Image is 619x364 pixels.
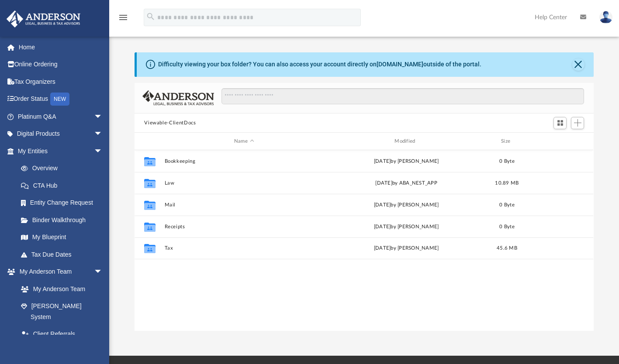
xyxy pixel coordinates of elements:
[6,56,116,73] a: Online Ordering
[6,73,116,90] a: Tax Organizers
[146,12,156,21] i: search
[327,201,486,209] div: [DATE] by [PERSON_NAME]
[497,246,517,251] span: 45.6 MB
[138,137,160,145] div: id
[12,280,107,298] a: My Anderson Team
[572,58,584,71] button: Close
[165,180,323,186] button: Law
[94,125,111,143] span: arrow_drop_down
[94,263,111,281] span: arrow_drop_down
[12,177,116,194] a: CTA Hub
[500,159,515,164] span: 0 Byte
[553,117,567,129] button: Switch to Grid View
[500,224,515,229] span: 0 Byte
[12,298,111,326] a: [PERSON_NAME] System
[12,246,116,263] a: Tax Due Dates
[94,142,111,160] span: arrow_drop_down
[12,326,111,343] a: Client Referrals
[165,202,323,208] button: Mail
[500,203,515,207] span: 0 Byte
[50,93,69,106] div: NEW
[118,12,128,23] i: menu
[377,61,423,68] a: [DOMAIN_NAME]
[571,117,584,129] button: Add
[158,60,481,69] div: Difficulty viewing your box folder? You can also access your account directly on outside of the p...
[12,229,111,246] a: My Blueprint
[165,246,323,251] button: Tax
[164,137,323,145] div: Name
[6,38,116,56] a: Home
[327,137,486,145] div: Modified
[327,158,486,165] div: [DATE] by [PERSON_NAME]
[6,90,116,108] a: Order StatusNEW
[165,158,323,164] button: Bookkeeping
[12,211,116,229] a: Binder Walkthrough
[6,108,116,125] a: Platinum Q&Aarrow_drop_down
[6,263,111,281] a: My Anderson Teamarrow_drop_down
[599,11,612,24] img: User Pic
[165,224,323,230] button: Receipts
[6,125,116,143] a: Digital Productsarrow_drop_down
[12,160,116,177] a: Overview
[490,137,525,145] div: Size
[94,108,111,126] span: arrow_drop_down
[4,10,83,27] img: Anderson Advisors Platinum Portal
[495,181,519,185] span: 10.89 MB
[6,142,116,160] a: My Entitiesarrow_drop_down
[327,244,486,252] div: [DATE] by [PERSON_NAME]
[118,17,128,23] a: menu
[12,194,116,212] a: Entity Change Request
[135,150,593,331] div: grid
[144,119,196,127] button: Viewable-ClientDocs
[529,137,590,145] div: id
[327,179,486,187] div: [DATE] by ABA_NEST_APP
[327,223,486,231] div: [DATE] by [PERSON_NAME]
[221,88,584,105] input: Search files and folders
